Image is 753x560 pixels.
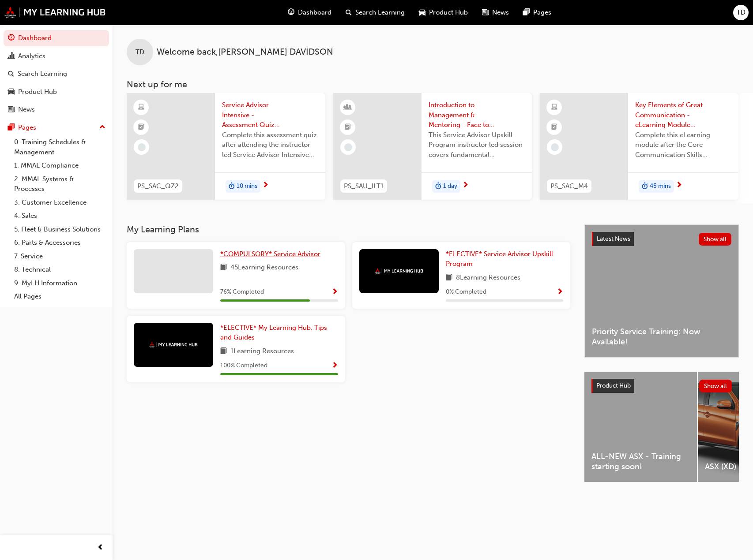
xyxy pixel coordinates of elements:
[635,130,731,160] span: Complete this eLearning module after the Core Communication Skills instructor led session from th...
[557,287,563,298] button: Show Progress
[584,372,697,482] a: ALL-NEW ASX - Training starting soon!
[18,87,57,97] div: Product Hub
[557,288,563,296] span: Show Progress
[344,181,384,191] span: PS_SAU_ILT1
[138,122,144,133] span: booktick-icon
[642,181,648,192] span: duration-icon
[412,4,475,22] a: car-iconProduct Hub
[8,34,15,42] span: guage-icon
[551,102,557,113] span: learningResourceType_ELEARNING-icon
[8,88,15,96] span: car-icon
[136,47,144,57] span: TD
[11,263,109,276] a: 8. Technical
[137,181,179,191] span: PS_SAC_QZ2
[584,224,739,358] a: Latest NewsShow allPriority Service Training: Now Available!
[11,172,109,196] a: 2. MMAL Systems & Processes
[333,93,532,200] a: PS_SAU_ILT1Introduction to Management & Mentoring - Face to Face Instructor Led Training (Service...
[446,273,452,284] span: book-icon
[18,69,67,79] div: Search Learning
[11,250,109,263] a: 7. Service
[262,182,269,190] span: next-icon
[737,7,745,18] span: TD
[4,30,109,46] a: Dashboard
[331,288,338,296] span: Show Progress
[11,290,109,303] a: All Pages
[298,7,331,18] span: Dashboard
[551,143,559,151] span: learningRecordVerb_NONE-icon
[591,452,690,471] span: ALL-NEW ASX - Training starting soon!
[516,4,558,22] a: pages-iconPages
[550,181,588,191] span: PS_SAC_M4
[220,262,227,273] span: book-icon
[18,51,45,61] div: Analytics
[11,236,109,250] a: 6. Parts & Accessories
[345,102,351,113] span: learningResourceType_INSTRUCTOR_LED-icon
[482,7,489,18] span: news-icon
[4,84,109,100] a: Product Hub
[650,181,671,191] span: 45 mins
[11,159,109,172] a: 1. MMAL Compliance
[592,327,731,347] span: Priority Service Training: Now Available!
[18,123,36,133] div: Pages
[11,276,109,290] a: 9. MyLH Information
[11,196,109,209] a: 3. Customer Excellence
[222,130,318,160] span: Complete this assessment quiz after attending the instructor led Service Advisor Intensive sessio...
[540,93,738,200] a: PS_SAC_M4Key Elements of Great Communication - eLearning Module (Service Advisor Core Program)Com...
[288,7,294,18] span: guage-icon
[456,273,520,284] span: 8 Learning Resources
[523,7,530,18] span: pages-icon
[344,143,352,151] span: learningRecordVerb_NONE-icon
[138,102,144,113] span: learningResourceType_ELEARNING-icon
[592,232,731,246] a: Latest NewsShow all
[220,249,324,259] a: *COMPULSORY* Service Advisor
[4,7,106,18] a: mmal
[8,70,14,78] span: search-icon
[355,7,405,18] span: Search Learning
[97,542,104,553] span: prev-icon
[220,287,264,297] span: 76 % Completed
[4,119,109,136] button: Pages
[222,100,318,130] span: Service Advisor Intensive - Assessment Quiz (Service Advisor Core Program)
[339,4,412,22] a: search-iconSearch Learning
[127,93,325,200] a: PS_SAC_QZ2Service Advisor Intensive - Assessment Quiz (Service Advisor Core Program)Complete this...
[733,5,749,20] button: TD
[676,182,682,190] span: next-icon
[220,250,320,258] span: *COMPULSORY* Service Advisor
[635,100,731,130] span: Key Elements of Great Communication - eLearning Module (Service Advisor Core Program)
[597,235,630,243] span: Latest News
[346,7,352,18] span: search-icon
[99,122,105,133] span: up-icon
[229,181,235,192] span: duration-icon
[551,122,557,133] span: booktick-icon
[375,268,423,274] img: mmal
[446,250,553,268] span: *ELECTIVE* Service Advisor Upskill Program
[11,209,109,223] a: 4. Sales
[429,7,468,18] span: Product Hub
[4,28,109,119] button: DashboardAnalyticsSearch LearningProduct HubNews
[4,48,109,64] a: Analytics
[596,382,631,389] span: Product Hub
[220,361,267,371] span: 100 % Completed
[149,342,198,347] img: mmal
[8,106,15,114] span: news-icon
[230,262,298,273] span: 45 Learning Resources
[281,4,339,22] a: guage-iconDashboard
[446,287,486,297] span: 0 % Completed
[220,324,327,342] span: *ELECTIVE* My Learning Hub: Tips and Guides
[462,182,469,190] span: next-icon
[11,223,109,236] a: 5. Fleet & Business Solutions
[533,7,551,18] span: Pages
[475,4,516,22] a: news-iconNews
[345,122,351,133] span: booktick-icon
[429,130,525,160] span: This Service Advisor Upskill Program instructor led session covers fundamental management styles ...
[18,105,35,115] div: News
[157,47,333,57] span: Welcome back , [PERSON_NAME] DAVIDSON
[699,233,732,246] button: Show all
[8,52,15,60] span: chart-icon
[699,380,732,392] button: Show all
[446,249,564,269] a: *ELECTIVE* Service Advisor Upskill Program
[435,181,441,192] span: duration-icon
[429,100,525,130] span: Introduction to Management & Mentoring - Face to Face Instructor Led Training (Service Advisor Up...
[220,323,338,343] a: *ELECTIVE* My Learning Hub: Tips and Guides
[237,181,257,191] span: 10 mins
